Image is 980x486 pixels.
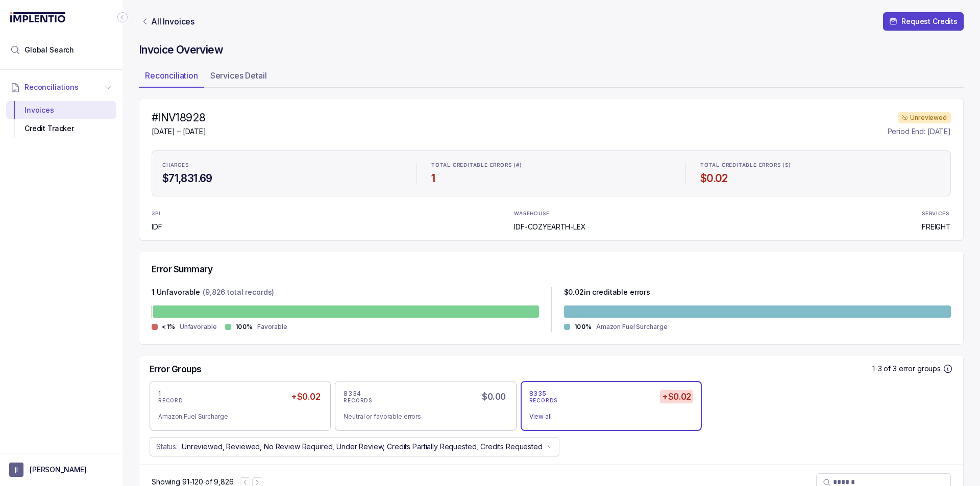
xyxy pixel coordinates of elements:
span: Reconciliations [24,82,79,92]
p: Request Credits [901,16,958,27]
li: Statistic TOTAL CREDITABLE ERRORS ($) [694,155,946,192]
p: 1 Unfavorable [152,287,200,299]
li: Tab Reconciliation [139,67,204,88]
p: 100% [235,323,253,331]
p: RECORDS [344,398,372,404]
p: 1 [158,390,161,398]
p: [PERSON_NAME] [30,465,87,475]
span: User initials [9,463,23,477]
h5: Error Summary [152,264,212,275]
p: Services Detail [210,69,267,82]
p: (9,826 total records) [203,287,274,299]
h4: 1 [431,171,671,186]
ul: Statistic Highlights [152,150,951,196]
p: IDF [152,222,178,232]
button: Request Credits [883,12,964,31]
p: $ 0.02 in creditable errors [564,287,651,299]
p: 3PL [152,211,178,217]
li: Statistic TOTAL CREDITABLE ERRORS (#) [425,155,677,192]
li: Tab Services Detail [204,67,273,88]
p: FREIGHT [922,222,951,232]
div: Neutral or favorable errors [344,412,499,422]
p: IDF-COZYEARTH-LEX [514,222,586,232]
div: Credit Tracker [14,119,108,138]
h5: +$0.02 [289,390,322,403]
div: Reconciliations [6,99,116,140]
p: Unfavorable [180,322,217,332]
p: 8334 [344,390,361,398]
li: Statistic CHARGES [156,155,408,192]
div: Amazon Fuel Surcharge [158,412,314,422]
h4: $0.02 [700,171,940,186]
h5: $0.00 [480,390,507,403]
h4: $71,831.69 [162,171,402,186]
p: Unreviewed, Reviewed, No Review Required, Under Review, Credits Partially Requested, Credits Requ... [182,442,543,452]
p: All Invoices [151,16,194,27]
p: Status: [156,442,178,452]
p: 1-3 of 3 [872,364,899,374]
h5: Error Groups [150,364,202,375]
p: Reconciliation [145,69,198,82]
span: Global Search [24,45,74,55]
h4: Invoice Overview [139,43,964,57]
p: TOTAL CREDITABLE ERRORS ($) [700,162,791,168]
p: RECORDS [529,398,558,404]
div: Unreviewed [898,112,951,124]
p: [DATE] – [DATE] [152,126,206,137]
div: Invoices [14,101,108,119]
p: Period End: [DATE] [888,126,951,137]
ul: Tab Group [139,67,964,88]
p: <1% [162,323,176,331]
h4: #INV18928 [152,111,206,125]
button: Reconciliations [6,76,116,98]
button: User initials[PERSON_NAME] [9,463,113,477]
button: Status:Unreviewed, Reviewed, No Review Required, Under Review, Credits Partially Requested, Credi... [150,437,559,456]
div: View all [529,412,685,422]
div: Collapse Icon [116,11,129,23]
p: Favorable [257,322,287,332]
p: 8335 [529,390,547,398]
p: 100% [574,323,592,331]
h5: +$0.02 [660,390,693,403]
p: error groups [899,364,941,374]
p: WAREHOUSE [514,211,549,217]
p: Amazon Fuel Surcharge [596,322,667,332]
p: RECORD [158,398,183,404]
p: CHARGES [162,162,189,168]
a: Link All Invoices [139,16,197,27]
p: TOTAL CREDITABLE ERRORS (#) [431,162,522,168]
p: SERVICES [922,211,949,217]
